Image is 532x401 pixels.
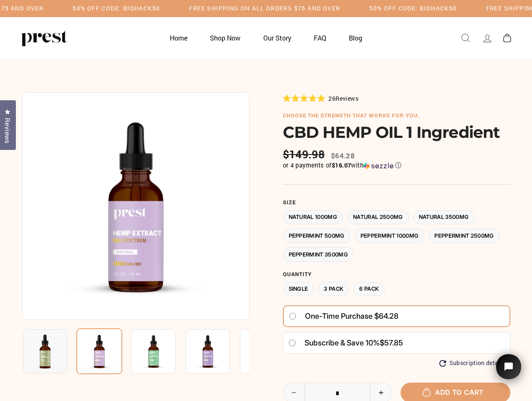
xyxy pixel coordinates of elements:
span: 26 [328,94,335,102]
label: 3 Pack [318,282,349,297]
img: PREST ORGANICS [21,30,67,46]
iframe: Tidio Chat [485,343,532,401]
a: Home [159,30,198,46]
span: Subscribe & save 10% [305,338,380,347]
h5: 50% OFF CODE: BIOHACK50 [73,5,160,12]
input: One-time purchase $64.28 [289,313,297,320]
ul: Primary [159,30,373,46]
button: Subscription details [439,360,505,367]
h1: CBD HEMP OIL 1 Ingredient [283,123,510,142]
label: Natural 3500MG [413,210,475,225]
h5: 50% OFF CODE: BIOHACK50 [369,5,456,12]
img: CBD HEMP OIL 1 Ingredient [240,329,284,373]
label: Peppermint 1000MG [355,228,425,243]
h5: Free Shipping on all orders $75 and over [189,5,340,12]
label: Natural 2500MG [347,210,409,225]
a: Blog [338,30,373,46]
label: Size [283,199,510,206]
label: Peppermint 2500MG [429,228,500,243]
div: or 4 payments of with [283,161,510,170]
label: Natural 1000MG [283,210,343,225]
label: Peppermint 500MG [283,228,350,243]
img: CBD HEMP OIL 1 Ingredient [186,329,230,373]
span: Subscription details [449,360,505,367]
label: Peppermint 3500MG [283,247,354,262]
a: Shop Now [199,30,251,46]
img: Sezzle [363,162,393,170]
span: $16.07 [332,161,351,169]
img: CBD HEMP OIL 1 Ingredient [131,329,176,373]
img: CBD HEMP OIL 1 Ingredient [23,329,67,373]
div: or 4 payments of$16.07withSezzle Click to learn more about Sezzle [283,161,510,170]
input: Subscribe & save 10%$57.85 [288,340,296,346]
span: $57.85 [380,338,403,347]
span: Add to cart [427,388,484,396]
label: Quantity [283,271,510,278]
a: FAQ [303,30,337,46]
div: 26Reviews [283,94,358,103]
span: $64.28 [331,151,355,160]
span: Reviews [2,118,13,144]
img: CBD HEMP OIL 1 Ingredient [76,328,122,374]
span: Reviews [335,94,358,102]
a: Our Story [253,30,302,46]
label: 6 Pack [353,282,385,297]
span: One-time purchase $64.28 [305,309,398,324]
label: Single [283,282,314,297]
span: $149.98 [283,148,327,161]
h6: choose the strength that works for you. [283,112,510,119]
img: CBD HEMP OIL 1 Ingredient [22,92,250,320]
